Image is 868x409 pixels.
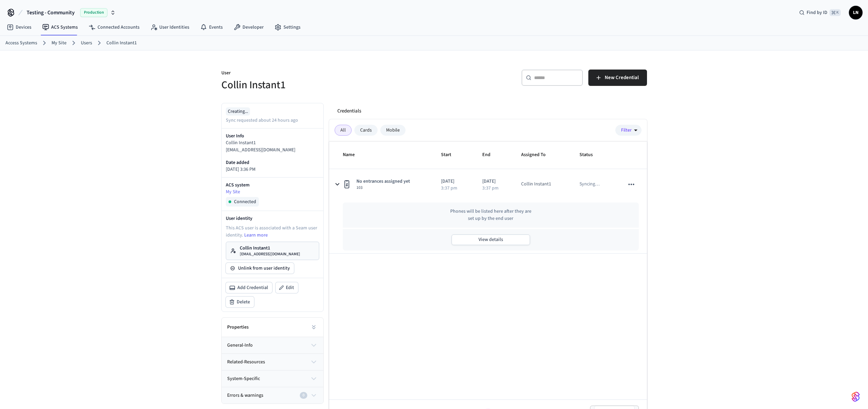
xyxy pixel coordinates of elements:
button: system-specific [222,370,323,387]
a: Collin Instant1 [106,40,137,47]
span: Assigned To [521,150,555,160]
button: New Credential [588,70,647,86]
button: Filter [615,125,642,136]
p: Date added [226,159,319,166]
button: related-resources [222,354,323,370]
a: Developer [228,21,269,33]
a: Settings [269,21,306,33]
p: Sync requested about 24 hours ago [226,117,298,124]
div: Find by ID⌘ K [794,6,846,19]
p: [EMAIL_ADDRESS][DOMAIN_NAME] [240,252,300,257]
div: Creating... [226,107,250,116]
span: Connected [234,198,256,205]
div: Cards [354,125,378,136]
div: 0 [300,392,307,399]
p: User [221,70,430,78]
span: Start [441,150,460,160]
button: Unlink from user identity [226,263,294,274]
table: sticky table [329,141,647,254]
p: [EMAIL_ADDRESS][DOMAIN_NAME] [226,147,319,154]
p: [DATE] [482,178,505,185]
p: Collin Instant1 [240,245,300,252]
button: Edit [276,282,298,293]
p: 3:37 pm [482,186,499,191]
p: Collin Instant1 [226,139,319,147]
p: User identity [226,215,319,222]
p: Phones will be listed here after they are set up by the end user [450,208,532,222]
img: SeamLogoGradient.69752ec5.svg [852,391,860,402]
div: Mobile [380,125,406,136]
a: Learn more [244,232,268,239]
a: My Site [52,40,67,47]
a: Events [195,21,228,33]
span: End [482,150,499,160]
span: Status [579,150,602,160]
p: ACS system [226,182,319,188]
button: Credentials [332,103,367,119]
span: LN [850,6,862,19]
div: Collin Instant1 [521,181,551,188]
a: Collin Instant1[EMAIL_ADDRESS][DOMAIN_NAME] [226,242,319,260]
span: Delete [237,299,250,305]
span: Add Credential [237,284,268,291]
span: Find by ID [807,9,827,16]
a: Devices [1,21,37,33]
span: Production [80,8,107,17]
span: No entrances assigned yet [356,178,410,185]
button: general-info [222,337,323,353]
span: system-specific [227,375,260,382]
span: ⌘ K [829,9,841,16]
button: View details [452,234,530,245]
a: Access Systems [5,40,37,47]
button: Delete [226,297,254,307]
p: [DATE] [441,178,466,185]
span: general-info [227,342,253,349]
h2: Properties [227,324,249,331]
button: Errors & warnings0 [222,387,323,404]
p: User Info [226,133,319,139]
span: related-resources [227,359,265,366]
p: 3:37 pm [441,186,457,191]
a: My Site [226,188,319,196]
a: Users [81,40,92,47]
a: Connected Accounts [83,21,145,33]
span: Errors & warnings [227,392,263,399]
span: New Credential [605,73,639,82]
span: Testing - Community [27,9,75,17]
span: Edit [286,284,294,291]
p: Syncing … [579,181,600,188]
p: [DATE] 3:36 PM [226,166,319,173]
a: User Identities [145,21,195,33]
a: ACS Systems [37,21,83,33]
span: 103 [356,185,410,191]
button: LN [849,6,863,19]
span: Name [343,150,364,160]
button: Add Credential [226,282,272,293]
h5: Collin Instant1 [221,78,430,92]
div: All [335,125,352,136]
p: This ACS user is associated with a Seam user identity. [226,225,319,239]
